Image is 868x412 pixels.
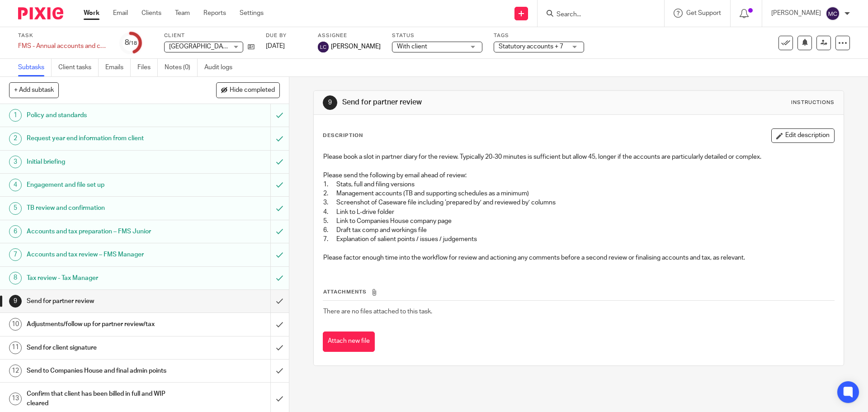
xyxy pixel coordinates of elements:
div: 11 [9,341,22,354]
h1: Accounts and tax preparation – FMS Junior [27,225,183,238]
span: Statutory accounts + 7 [499,43,563,50]
span: There are no files attached to this task. [323,308,432,315]
div: 5 [9,202,22,215]
button: + Add subtask [9,82,59,98]
p: 1. Stats, full and filing versions [323,180,834,189]
div: 8 [9,272,22,284]
a: Client tasks [58,59,99,76]
h1: Policy and standards [27,109,183,122]
img: svg%3E [826,6,840,21]
h1: Accounts and tax review – FMS Manager [27,248,183,261]
p: 4. Link to L-drive folder [323,208,834,217]
div: 3 [9,156,22,168]
input: Search [556,11,637,19]
label: Client [164,32,255,39]
p: 5. Link to Companies House company page [323,217,834,226]
a: Work [84,9,99,18]
p: Please book a slot in partner diary for the review. Typically 20-30 minutes is sufficient but all... [323,152,834,161]
h1: Send to Companies House and final admin points [27,364,183,378]
div: 9 [9,295,22,308]
button: Attach new file [323,331,375,352]
p: Please send the following by email ahead of review: [323,171,834,180]
h1: Tax review - Tax Manager [27,271,183,285]
label: Status [392,32,482,39]
label: Task [18,32,108,39]
h1: Confirm that client has been billed in full and WIP cleared [27,387,183,410]
h1: Initial briefing [27,155,183,169]
div: FMS - Annual accounts and corporation tax - [DATE] [18,42,108,51]
p: 3. Screenshot of Caseware file including ‘prepared by’ and reviewed by’ columns [323,198,834,207]
a: Emails [105,59,131,76]
a: Subtasks [18,59,52,76]
button: Hide completed [216,82,280,98]
p: [PERSON_NAME] [771,9,821,18]
a: Settings [240,9,264,18]
span: [DATE] [266,43,285,49]
h1: Engagement and file set up [27,178,183,192]
p: Description [323,132,363,139]
h1: TB review and confirmation [27,201,183,215]
a: Reports [203,9,226,18]
div: FMS - Annual accounts and corporation tax - December 2024 [18,42,108,51]
p: 7. Explanation of salient points / issues / judgements [323,235,834,244]
div: 8 [125,38,137,48]
span: [GEOGRAPHIC_DATA] Special Opportunities Limited [169,43,317,50]
div: 1 [9,109,22,122]
a: Clients [142,9,161,18]
img: svg%3E [318,42,329,52]
small: /18 [129,41,137,46]
div: Instructions [791,99,835,106]
span: Attachments [323,289,367,294]
label: Assignee [318,32,381,39]
label: Due by [266,32,307,39]
div: 13 [9,393,22,405]
p: Please factor enough time into the workflow for review and actioning any comments before a second... [323,253,834,262]
a: Notes (0) [165,59,198,76]
div: 9 [323,95,337,110]
h1: Send for partner review [27,294,183,308]
div: 12 [9,365,22,377]
a: Files [137,59,158,76]
span: With client [397,43,427,50]
p: 2. Management accounts (TB and supporting schedules as a minimum) [323,189,834,198]
h1: Request year end information from client [27,132,183,145]
div: 4 [9,179,22,191]
button: Edit description [771,128,835,143]
a: Audit logs [204,59,239,76]
h1: Send for partner review [342,98,598,107]
div: 6 [9,225,22,238]
p: 6. Draft tax comp and workings file [323,226,834,235]
span: Hide completed [230,87,275,94]
a: Email [113,9,128,18]
h1: Send for client signature [27,341,183,355]
img: Pixie [18,7,63,19]
div: 7 [9,248,22,261]
h1: Adjustments/follow up for partner review/tax [27,317,183,331]
label: Tags [494,32,584,39]
div: 2 [9,133,22,145]
span: Get Support [686,10,721,16]
div: 10 [9,318,22,331]
span: [PERSON_NAME] [331,42,381,51]
a: Team [175,9,190,18]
